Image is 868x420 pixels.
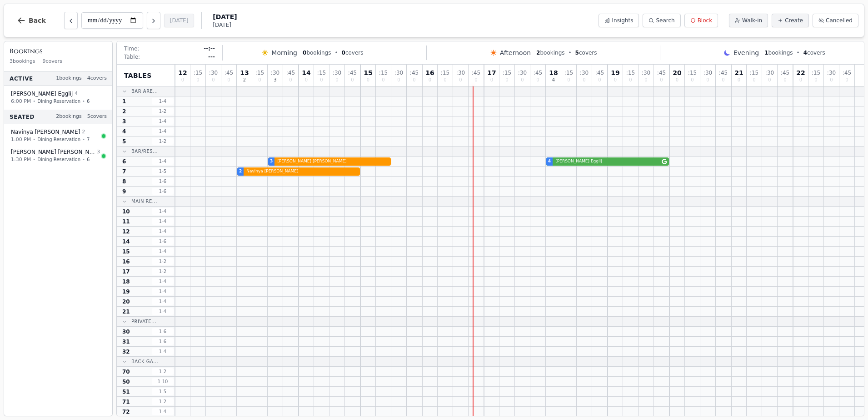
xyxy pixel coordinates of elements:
[152,258,174,265] span: 1 - 2
[122,308,130,315] span: 21
[152,188,174,195] span: 1 - 6
[11,148,95,156] span: [PERSON_NAME] [PERSON_NAME]
[10,47,107,56] h3: Bookings
[750,70,758,76] span: : 15
[240,70,249,76] span: 13
[335,78,338,82] span: 0
[364,70,372,76] span: 15
[548,158,551,165] span: 4
[194,70,202,76] span: : 15
[719,70,728,76] span: : 45
[6,125,110,147] button: Navinya [PERSON_NAME]21:00 PM•Dining Reservation•7
[131,358,158,365] span: Back Ga...
[472,70,480,76] span: : 45
[37,98,80,105] span: Dining Reservation
[122,178,126,185] span: 8
[379,70,388,76] span: : 15
[152,308,174,315] span: 1 - 4
[768,78,771,82] span: 0
[152,298,174,305] span: 1 - 4
[82,156,85,163] span: •
[814,78,817,82] span: 0
[487,70,496,76] span: 17
[830,78,833,82] span: 0
[11,156,31,163] span: 1:30 PM
[124,71,152,80] span: Tables
[152,368,174,375] span: 1 - 2
[612,17,633,24] span: Insights
[813,14,858,27] button: Cancelled
[152,228,174,235] span: 1 - 4
[75,90,78,98] span: 4
[152,238,174,245] span: 1 - 6
[181,78,184,82] span: 0
[536,49,564,56] span: bookings
[796,70,805,76] span: 22
[152,158,174,165] span: 1 - 4
[152,348,174,355] span: 1 - 4
[122,268,130,275] span: 17
[152,128,174,135] span: 1 - 4
[410,70,419,76] span: : 45
[772,14,809,27] button: Create
[797,49,800,56] span: •
[152,168,174,175] span: 1 - 5
[122,248,130,255] span: 15
[6,145,110,167] button: [PERSON_NAME] [PERSON_NAME]31:30 PM•Dining Reservation•6
[122,408,130,415] span: 72
[152,108,174,115] span: 1 - 2
[474,78,477,82] span: 0
[10,75,33,82] span: Active
[43,58,62,66] span: 9 covers
[536,50,540,56] span: 2
[209,70,218,76] span: : 30
[781,70,789,76] span: : 45
[152,268,174,275] span: 1 - 2
[208,53,215,61] span: ---
[764,50,768,56] span: 1
[37,136,80,143] span: Dining Reservation
[131,198,157,205] span: Main Re...
[152,338,174,345] span: 1 - 6
[122,98,126,105] span: 1
[122,228,130,235] span: 12
[397,78,400,82] span: 0
[37,156,80,163] span: Dining Reservation
[131,318,156,325] span: Private...
[305,78,308,82] span: 0
[227,78,230,82] span: 0
[688,70,697,76] span: : 15
[642,70,650,76] span: : 30
[33,136,35,143] span: •
[87,75,107,82] span: 4 covers
[845,78,848,82] span: 0
[521,78,524,82] span: 0
[122,128,126,135] span: 4
[56,75,82,82] span: 1 bookings
[342,50,345,56] span: 0
[122,278,130,285] span: 18
[734,70,743,76] span: 21
[826,17,853,24] span: Cancelled
[351,78,354,82] span: 0
[722,78,724,82] span: 0
[56,113,82,121] span: 2 bookings
[843,70,851,76] span: : 45
[122,188,126,195] span: 9
[599,14,639,27] button: Insights
[505,78,508,82] span: 0
[152,208,174,215] span: 1 - 4
[243,78,246,82] span: 2
[611,70,619,76] span: 19
[87,136,90,143] span: 7
[11,136,31,143] span: 1:00 PM
[684,14,718,27] button: Block
[554,158,661,165] span: [PERSON_NAME] Egglij
[626,70,635,76] span: : 15
[122,348,130,355] span: 32
[534,70,542,76] span: : 45
[289,78,292,82] span: 0
[122,378,130,385] span: 50
[275,158,389,165] span: [PERSON_NAME] [PERSON_NAME]
[213,12,237,21] span: [DATE]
